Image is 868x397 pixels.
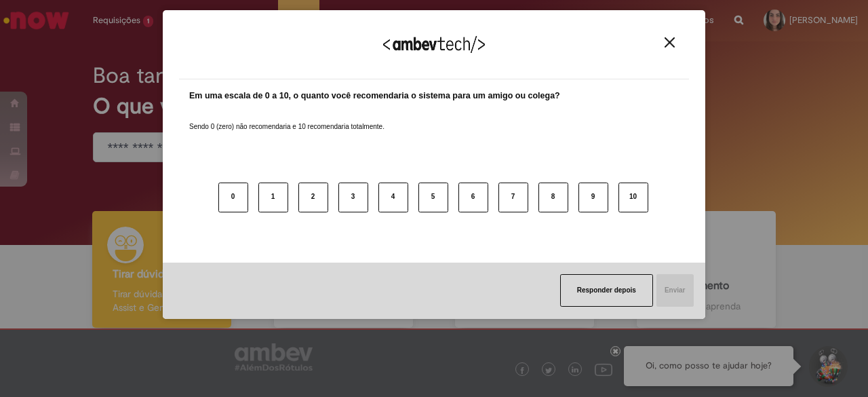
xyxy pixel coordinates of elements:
[258,183,288,212] button: 1
[560,274,653,307] button: Responder depois
[578,183,608,212] button: 9
[189,106,384,132] label: Sendo 0 (zero) não recomendaria e 10 recomendaria totalmente.
[298,183,328,212] button: 2
[618,183,648,212] button: 10
[498,183,528,212] button: 7
[660,37,679,48] button: Close
[218,183,248,212] button: 0
[418,183,448,212] button: 5
[189,90,560,102] label: Em uma escala de 0 a 10, o quanto você recomendaria o sistema para um amigo ou colega?
[538,183,568,212] button: 8
[378,183,408,212] button: 4
[383,36,485,53] img: Logo Ambevtech
[458,183,488,212] button: 6
[338,183,368,212] button: 3
[665,37,675,48] img: Close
